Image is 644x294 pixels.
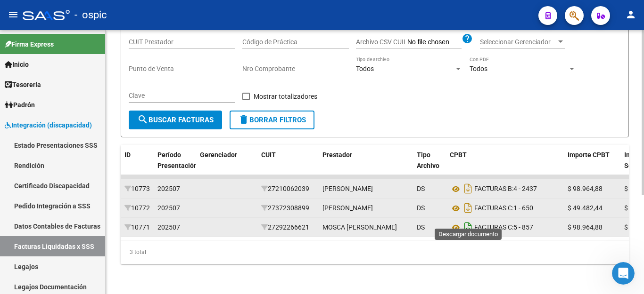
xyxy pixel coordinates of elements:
[417,185,425,192] span: DS
[261,151,276,159] span: CUIT
[129,111,222,129] button: Buscar Facturas
[137,114,149,125] mat-icon: search
[450,220,560,235] div: 5 - 857
[450,151,467,159] span: CPBT
[154,145,196,186] datatable-header-cell: Período Presentación
[417,204,425,212] span: DS
[8,9,19,20] mat-icon: menu
[157,151,198,169] span: Período Presentación
[417,151,439,169] span: Tipo Archivo
[261,203,315,214] div: 27372308899
[261,222,315,233] div: 27292266621
[157,223,180,231] span: 202507
[157,185,180,192] span: 202507
[319,145,413,186] datatable-header-cell: Prestador
[238,116,306,124] span: Borrar Filtros
[462,200,474,215] i: Descargar documento
[124,151,131,159] span: ID
[612,262,635,285] iframe: Intercom live chat
[356,38,407,46] span: Archivo CSV CUIL
[474,185,513,193] span: FACTURAS B:
[5,120,92,130] span: Integración (discapacidad)
[238,114,249,125] mat-icon: delete
[200,151,237,159] span: Gerenciador
[625,9,636,20] mat-icon: person
[462,181,474,196] i: Descargar documento
[124,183,150,194] div: 10773
[124,222,150,233] div: 10771
[568,223,603,231] span: $ 98.964,88
[121,145,154,186] datatable-header-cell: ID
[450,181,560,196] div: 4 - 2437
[5,39,54,49] span: Firma Express
[5,79,41,90] span: Tesorería
[568,204,603,212] span: $ 49.482,44
[261,183,315,194] div: 27210062039
[74,5,107,25] span: - ospic
[564,145,620,186] datatable-header-cell: Importe CPBT
[5,100,35,110] span: Padrón
[322,222,397,233] div: MOSCA [PERSON_NAME]
[568,151,610,159] span: Importe CPBT
[462,220,474,235] i: Descargar documento
[121,240,629,264] div: 3 total
[413,145,446,186] datatable-header-cell: Tipo Archivo
[254,91,317,102] span: Mostrar totalizadores
[230,111,314,129] button: Borrar Filtros
[257,145,319,186] datatable-header-cell: CUIT
[322,151,352,159] span: Prestador
[568,185,603,192] span: $ 98.964,88
[322,203,373,214] div: [PERSON_NAME]
[5,59,29,70] span: Inicio
[474,205,513,212] span: FACTURAS C:
[450,200,560,215] div: 1 - 650
[407,38,462,47] input: Archivo CSV CUIL
[480,38,556,46] span: Seleccionar Gerenciador
[124,203,150,214] div: 10772
[474,224,513,231] span: FACTURAS C:
[196,145,257,186] datatable-header-cell: Gerenciador
[446,145,564,186] datatable-header-cell: CPBT
[462,33,473,44] mat-icon: help
[417,223,425,231] span: DS
[137,116,214,124] span: Buscar Facturas
[157,204,180,212] span: 202507
[356,65,374,72] span: Todos
[322,183,373,194] div: [PERSON_NAME]
[470,65,487,72] span: Todos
